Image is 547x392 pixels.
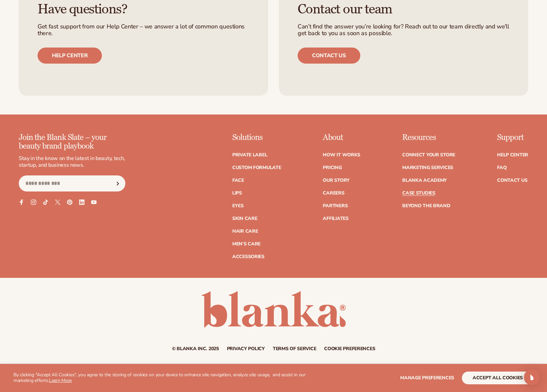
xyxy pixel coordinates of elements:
[402,165,453,170] a: Marketing services
[324,346,375,351] a: Cookie preferences
[323,204,348,208] a: Partners
[400,375,454,381] span: Manage preferences
[49,377,72,384] a: Learn More
[323,178,349,183] a: Our Story
[462,372,534,384] button: accept all cookies
[13,372,313,384] p: By clicking "Accept All Cookies", you agree to the storing of cookies on your device to enhance s...
[402,133,455,142] p: Resources
[38,2,249,17] h3: Have questions?
[232,242,260,246] a: Men's Care
[298,48,360,64] a: Contact us
[323,165,342,170] a: Pricing
[232,254,264,259] a: Accessories
[497,178,527,183] a: Contact Us
[232,191,242,195] a: Lips
[497,133,528,142] p: Support
[400,372,454,384] button: Manage preferences
[497,153,528,157] a: Help Center
[298,2,509,17] h3: Contact our team
[402,204,450,208] a: Beyond the brand
[38,48,102,64] a: Help center
[38,23,249,37] p: Get fast support from our Help Center – we answer a lot of common questions there.
[232,133,281,142] p: Solutions
[232,204,244,208] a: Eyes
[497,165,506,170] a: FAQ
[402,178,447,183] a: Blanka Academy
[323,191,344,195] a: Careers
[524,369,540,385] div: Open Intercom Messenger
[298,23,509,37] p: Can’t find the answer you’re looking for? Reach out to our team directly and we’ll get back to yo...
[273,346,316,351] a: Terms of service
[172,345,219,352] small: © Blanka Inc. 2025
[232,178,244,183] a: Face
[402,153,455,157] a: Connect your store
[110,175,125,191] button: Subscribe
[323,153,360,157] a: How It Works
[19,133,125,151] p: Join the Blank Slate – your beauty brand playbook
[232,229,258,234] a: Hair Care
[232,165,281,170] a: Custom formulate
[19,155,125,169] p: Stay in the know on the latest in beauty, tech, startup, and business news.
[323,216,348,221] a: Affiliates
[232,153,267,157] a: Private label
[402,191,435,195] a: Case Studies
[227,346,265,351] a: Privacy policy
[232,216,257,221] a: Skin Care
[323,133,360,142] p: About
